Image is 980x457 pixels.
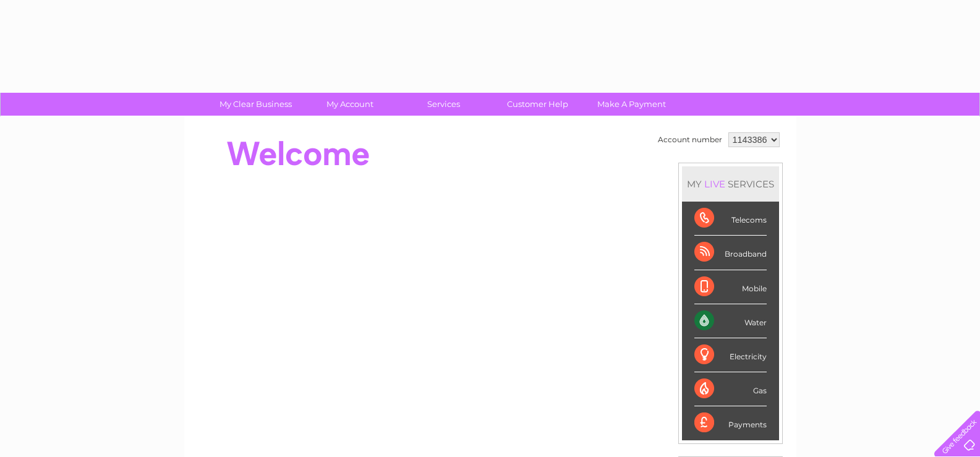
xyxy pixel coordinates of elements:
[487,93,589,116] a: Customer Help
[393,93,495,116] a: Services
[694,236,767,270] div: Broadband
[694,304,767,338] div: Water
[682,166,779,202] div: MY SERVICES
[694,270,767,304] div: Mobile
[205,93,307,116] a: My Clear Business
[299,93,401,116] a: My Account
[581,93,683,116] a: Make A Payment
[694,372,767,406] div: Gas
[694,338,767,372] div: Electricity
[694,406,767,440] div: Payments
[702,178,728,190] div: LIVE
[655,129,725,150] td: Account number
[694,202,767,236] div: Telecoms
